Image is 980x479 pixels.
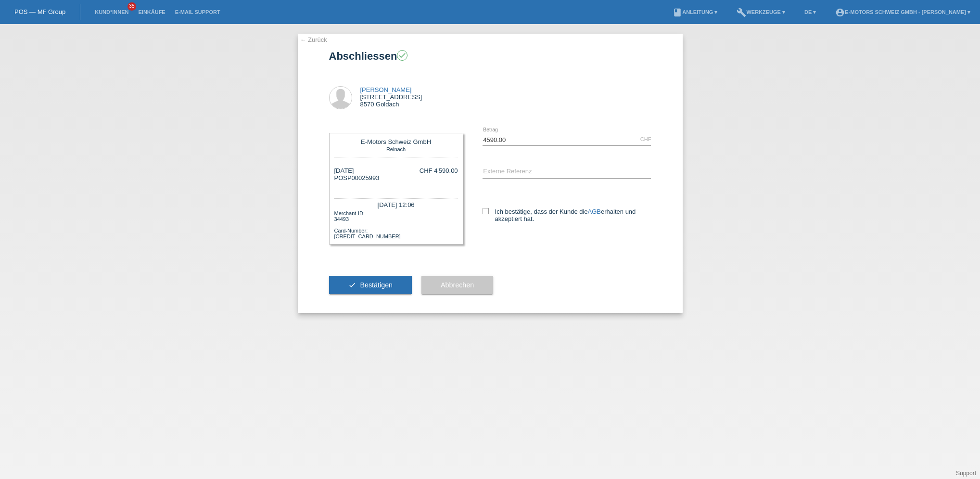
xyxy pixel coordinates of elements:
span: 35 [127,2,136,11]
span: Bestätigen [360,281,393,289]
i: book [673,8,682,17]
div: [DATE] POSP00025993 [334,167,380,189]
i: check [398,51,407,60]
a: account_circleE-Motors Schweiz GmbH - [PERSON_NAME] ▾ [830,9,975,15]
div: Merchant-ID: 34493 Card-Number: [CREDIT_CARD_NUMBER] [334,209,458,239]
i: check [348,281,356,289]
a: DE ▾ [800,9,821,15]
span: Abbrechen [441,281,474,289]
a: [PERSON_NAME] [360,86,412,93]
a: Kund*innen [90,9,133,15]
div: [STREET_ADDRESS] 8570 Goldach [360,86,422,108]
label: Ich bestätige, dass der Kunde die erhalten und akzeptiert hat. [483,208,651,222]
a: ← Zurück [300,36,327,43]
i: build [737,8,746,17]
button: check Bestätigen [329,276,412,294]
a: buildWerkzeuge ▾ [732,9,790,15]
a: E-Mail Support [170,9,225,15]
div: Reinach [337,145,456,152]
a: POS — MF Group [14,8,65,15]
i: account_circle [835,8,845,17]
div: [DATE] 12:06 [334,198,458,209]
a: bookAnleitung ▾ [668,9,722,15]
div: CHF 4'590.00 [420,167,458,174]
button: Abbrechen [421,276,493,294]
div: CHF [640,136,651,142]
a: Einkäufe [133,9,170,15]
a: AGB [588,208,601,215]
h1: Abschliessen [329,50,651,62]
div: E-Motors Schweiz GmbH [337,138,456,145]
a: Support [956,470,976,477]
